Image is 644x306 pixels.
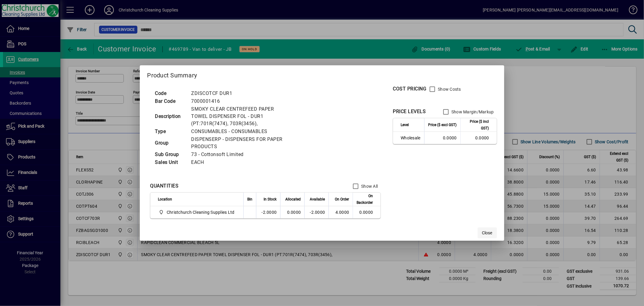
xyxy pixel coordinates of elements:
td: 7000001416 [188,97,298,105]
td: -2.0000 [304,206,328,218]
span: Wholesale [401,135,420,141]
span: Christchurch Cleaning Supplies Ltd [167,209,235,215]
td: Type [152,128,188,135]
div: COST PRICING [393,85,426,93]
span: In Stock [264,196,277,203]
span: On Order [335,196,349,203]
span: Christchurch Cleaning Supplies Ltd [158,209,237,216]
td: 0.0000 [280,206,304,218]
div: QUANTITIES [150,182,178,190]
span: Available [310,196,325,203]
td: 0.0000 [353,206,380,218]
span: On Backorder [357,193,373,206]
td: ZDISCOTCF DUR1 [188,90,298,97]
td: Description [152,105,188,128]
td: CONSUMABLES - CONSUMABLES [188,128,298,135]
td: Group [152,135,188,151]
td: Sales Unit [152,158,188,166]
td: -2.0000 [256,206,280,218]
td: DISPENSERP - DISPENSERS FOR PAPER PRODUCTS [188,135,298,151]
label: Show All [360,183,378,189]
span: Bin [247,196,252,203]
h2: Product Summary [140,65,504,83]
span: Location [158,196,172,203]
div: PRICE LEVELS [393,108,426,115]
span: Price ($ incl GST) [464,118,489,132]
label: Show Costs [437,86,461,92]
td: Sub Group [152,151,188,158]
span: Allocated [285,196,301,203]
button: Close [478,227,497,238]
td: Code [152,90,188,97]
label: Show Margin/Markup [450,109,494,115]
td: SMOKY CLEAR CENTREFEED PAPER TOWEL DISPENSER FOL - DUR1 (PT:701R(7474), 703R(3456), [188,105,298,128]
span: Price ($ excl GST) [428,122,457,128]
td: EACH [188,158,298,166]
td: 0.0000 [460,132,497,144]
span: Level [401,122,409,128]
span: 4.0000 [335,210,349,215]
td: 73 - Cottonsoft Limited [188,151,298,158]
span: Close [482,230,492,236]
td: Bar Code [152,97,188,105]
td: 0.0000 [424,132,460,144]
